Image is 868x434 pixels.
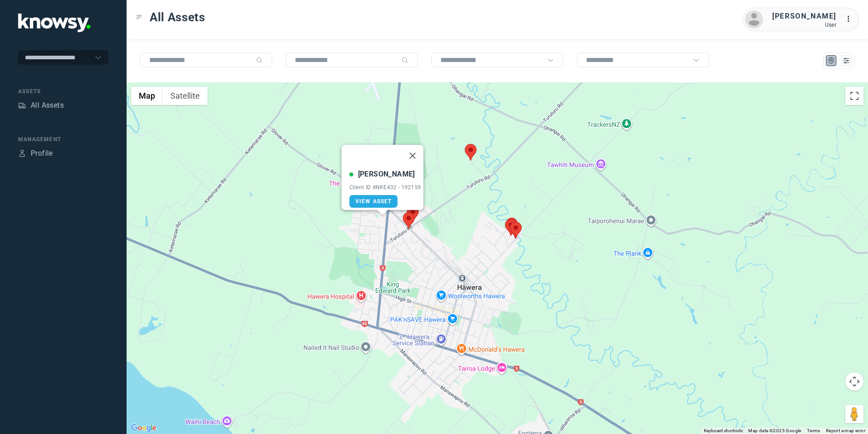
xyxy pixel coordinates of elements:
div: List [842,57,850,65]
a: Terms (opens in new tab) [807,428,821,433]
div: Profile [18,149,26,157]
div: Map [827,57,835,65]
div: Assets [18,101,26,110]
div: Toggle Menu [136,14,142,20]
button: Show satellite imagery [163,87,208,105]
div: [PERSON_NAME] [772,11,836,22]
button: Map camera controls [845,372,863,391]
div: : [845,14,856,26]
tspan: ... [846,15,855,22]
span: Map data ©2025 Google [748,428,801,433]
img: avatar.png [745,10,763,29]
button: Drag Pegman onto the map to open Street View [845,405,863,423]
a: AssetsAll Assets [18,100,64,111]
span: All Assets [150,9,205,25]
div: : [845,14,856,24]
div: Management [18,135,108,143]
a: View Asset [349,195,398,208]
div: User [772,22,836,28]
img: Google [129,422,159,434]
button: Keyboard shortcuts [704,428,743,434]
a: Open this area in Google Maps (opens a new window) [129,422,159,434]
div: Assets [18,87,108,95]
div: Search [256,57,263,64]
a: ProfileProfile [18,148,53,159]
div: Search [401,57,409,64]
a: Report a map error [826,428,865,433]
div: Client ID #NKE432 - 192159 [349,184,421,191]
div: All Assets [31,100,64,111]
span: View Asset [355,198,392,205]
button: Close [401,145,423,167]
button: Toggle fullscreen view [845,87,863,105]
div: Profile [31,148,53,159]
button: Show street map [131,87,163,105]
img: Application Logo [18,14,90,32]
div: [PERSON_NAME] [358,169,415,180]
